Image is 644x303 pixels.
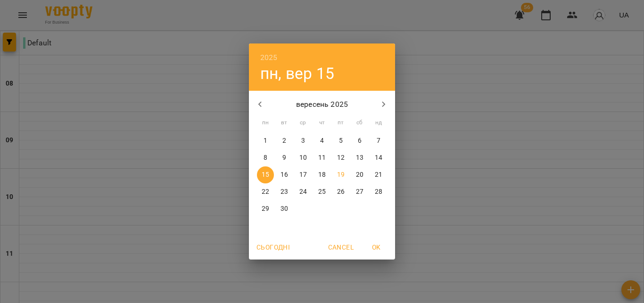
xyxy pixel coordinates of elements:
button: 23 [276,183,293,200]
p: 7 [377,136,380,146]
button: 28 [370,183,387,200]
span: нд [370,118,387,128]
p: 22 [262,187,269,197]
button: 11 [314,149,330,166]
p: 30 [281,204,288,214]
button: OK [361,239,391,256]
p: 1 [264,136,267,146]
button: 16 [276,166,293,183]
button: 2025 [260,51,278,64]
p: 26 [337,187,345,197]
p: 11 [318,153,326,163]
p: 13 [356,153,363,163]
p: 16 [281,170,288,180]
button: 2 [276,132,293,149]
p: 2 [282,136,286,146]
span: вт [276,118,293,128]
p: 6 [358,136,362,146]
button: 8 [257,149,274,166]
span: пт [332,118,349,128]
button: 10 [295,149,312,166]
p: 9 [282,153,286,163]
button: Cancel [324,239,357,256]
p: 18 [318,170,326,180]
button: 27 [351,183,368,200]
span: OK [365,242,388,253]
button: 15 [257,166,274,183]
span: Cancel [328,242,354,253]
button: 18 [314,166,330,183]
button: 9 [276,149,293,166]
p: 14 [375,153,382,163]
button: 30 [276,200,293,217]
button: 12 [332,149,349,166]
button: 29 [257,200,274,217]
p: 10 [299,153,307,163]
button: 20 [351,166,368,183]
button: 21 [370,166,387,183]
button: 17 [295,166,312,183]
p: 27 [356,187,363,197]
button: 25 [314,183,330,200]
span: Сьогодні [256,242,290,253]
p: 24 [299,187,307,197]
span: ср [295,118,312,128]
button: Сьогодні [253,239,294,256]
button: 26 [332,183,349,200]
button: пн, вер 15 [260,64,334,83]
p: 20 [356,170,363,180]
p: 19 [337,170,345,180]
span: пн [257,118,274,128]
button: 4 [314,132,330,149]
span: чт [314,118,330,128]
span: сб [351,118,368,128]
button: 19 [332,166,349,183]
button: 6 [351,132,368,149]
p: 23 [281,187,288,197]
button: 14 [370,149,387,166]
p: 8 [264,153,267,163]
button: 7 [370,132,387,149]
p: 3 [301,136,305,146]
p: 5 [339,136,343,146]
button: 5 [332,132,349,149]
p: 4 [320,136,324,146]
button: 22 [257,183,274,200]
p: 12 [337,153,345,163]
p: 21 [375,170,382,180]
p: 29 [262,204,269,214]
p: 17 [299,170,307,180]
p: вересень 2025 [272,99,373,110]
p: 28 [375,187,382,197]
button: 24 [295,183,312,200]
button: 3 [295,132,312,149]
p: 15 [262,170,269,180]
button: 13 [351,149,368,166]
p: 25 [318,187,326,197]
button: 1 [257,132,274,149]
